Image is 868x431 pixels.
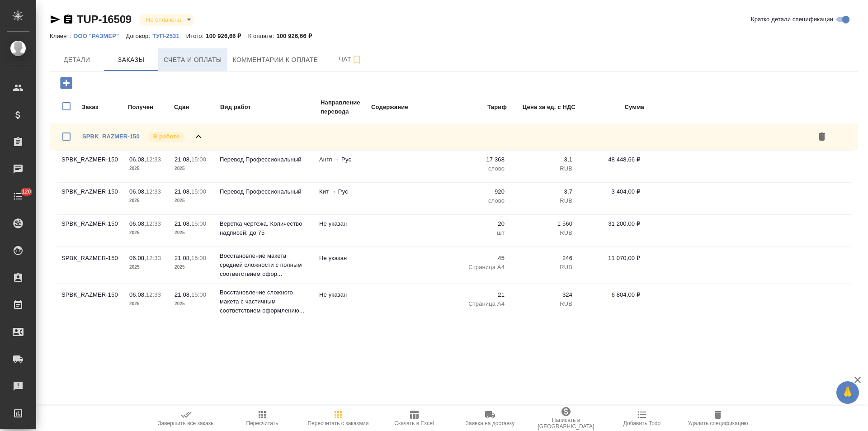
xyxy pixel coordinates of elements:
p: Клиент: [50,33,73,39]
p: 12:33 [146,255,161,261]
td: Цена за ед. с НДС [508,98,576,117]
td: Не указан [315,249,364,281]
p: 06.08, [129,291,146,298]
button: Добавить заказ [54,74,79,92]
td: Сумма [577,98,645,117]
span: Кратко детали спецификации [751,15,833,24]
div: Не оплачена [139,14,194,26]
p: 2025 [129,228,165,237]
p: 1 560 [514,219,572,228]
p: Договор: [126,33,152,39]
p: 2025 [175,263,211,272]
td: Кит → Рус [315,183,364,214]
p: 17 368 [446,155,505,164]
p: 15:00 [191,255,206,261]
p: 2025 [175,164,211,173]
p: 11 070,00 ₽ [581,254,640,263]
p: 100 926,66 ₽ [276,33,318,39]
p: 15:00 [191,291,206,298]
td: Заказ [81,98,127,117]
td: SPBK_RAZMER-150 [57,183,125,214]
p: шт [446,228,505,237]
p: 246 [514,254,572,263]
p: 12:33 [146,291,161,298]
p: 20 [446,219,505,228]
p: Восстановление сложного макета с частичным соответствием оформлению... [220,288,310,315]
td: Получен [127,98,173,117]
p: 2025 [175,196,211,205]
p: 21.08, [175,156,191,163]
p: 48 448,66 ₽ [581,155,640,164]
p: 920 [446,187,505,196]
div: SPBK_RAZMER-150В работе [50,123,858,150]
span: Комментарии к оплате [233,54,318,66]
td: Не указан [315,286,364,317]
a: ООО "РАЗМЕР" [73,32,126,39]
td: Англ → Рус [315,151,364,182]
td: SPBK_RAZMER-150 [57,249,125,281]
p: 45 [446,254,505,263]
p: слово [446,196,505,205]
button: 🙏 [836,381,859,404]
p: 324 [514,290,572,299]
td: Направление перевода [320,98,370,117]
p: RUB [514,196,572,205]
td: Содержание [371,98,443,117]
p: 100 926,66 ₽ [206,33,248,39]
p: 21.08, [175,220,191,227]
p: ТУП-2531 [152,33,186,39]
p: RUB [514,164,572,173]
td: Вид работ [220,98,319,117]
td: SPBK_RAZMER-150 [57,286,125,317]
p: К оплате: [248,33,277,39]
p: 21.08, [175,291,191,298]
a: 120 [2,185,34,208]
p: 2025 [129,164,165,173]
p: 15:00 [191,220,206,227]
p: 21 [446,290,505,299]
button: Не оплачена [143,16,184,24]
p: 31 200,00 ₽ [581,219,640,228]
p: 2025 [129,263,165,272]
p: 06.08, [129,188,146,195]
p: 06.08, [129,220,146,227]
span: Счета и оплаты [164,54,222,66]
td: SPBK_RAZMER-150 [57,151,125,182]
p: 21.08, [175,255,191,261]
p: Страница А4 [446,299,505,308]
td: Тариф [444,98,507,117]
p: 3,7 [514,187,572,196]
p: Страница А4 [446,263,505,272]
p: RUB [514,228,572,237]
p: 2025 [129,299,165,308]
button: Скопировать ссылку для ЯМессенджера [50,14,61,25]
p: Перевод Профессиональный [220,155,310,164]
span: 120 [16,187,37,196]
p: Восстановление макета средней сложности с полным соответствием офор... [220,251,310,279]
p: 06.08, [129,156,146,163]
span: Детали [55,54,99,66]
p: 21.08, [175,188,191,195]
a: ТУП-2531 [152,32,186,39]
span: 🙏 [840,383,855,402]
p: 3,1 [514,155,572,164]
td: SPBK_RAZMER-150 [57,215,125,246]
p: Верстка чертежа. Количество надписей: до 75 [220,219,310,237]
p: 15:00 [191,188,206,195]
p: 06.08, [129,255,146,261]
p: слово [446,164,505,173]
p: В работе [153,132,179,141]
button: Скопировать ссылку [63,14,74,25]
p: Итого: [186,33,206,39]
a: TUP-16509 [77,13,132,25]
p: 6 804,00 ₽ [581,290,640,299]
p: ООО "РАЗМЕР" [73,33,126,39]
p: RUB [514,299,572,308]
p: 2025 [129,196,165,205]
p: Перевод Профессиональный [220,187,310,196]
span: Чат [329,54,372,65]
p: 12:33 [146,220,161,227]
span: Заказы [109,54,153,66]
svg: Подписаться [351,54,362,65]
td: Сдан [174,98,219,117]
